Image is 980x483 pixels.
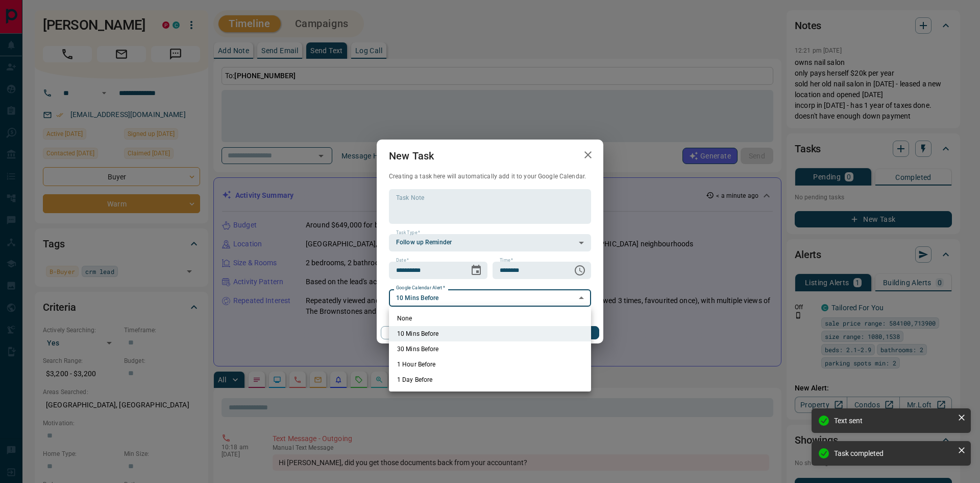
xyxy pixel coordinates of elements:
[389,372,591,387] li: 1 Day Before
[389,311,591,326] li: None
[389,357,591,372] li: 1 Hour Before
[389,326,591,341] li: 10 Mins Before
[834,417,953,425] div: Text sent
[834,449,953,457] div: Task completed
[389,341,591,357] li: 30 Mins Before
